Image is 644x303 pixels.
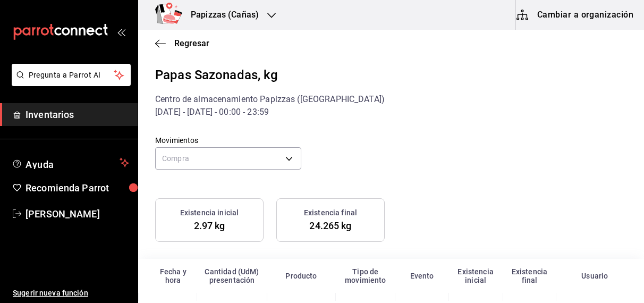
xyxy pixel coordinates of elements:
div: Producto [273,272,329,280]
span: Regresar [174,38,209,48]
div: Existencia final [509,267,549,284]
div: Papas Sazonadas, kg [155,65,627,85]
a: Pregunta a Parrot AI [7,77,131,88]
div: Centro de almacenamiento Papizzas ([GEOGRAPHIC_DATA]) [155,93,627,106]
h3: Papizzas (Cañas) [182,9,259,21]
label: Movimientos [155,137,301,144]
span: 2.97 kg [194,220,225,231]
button: Pregunta a Parrot AI [12,64,131,86]
button: open_drawer_menu [117,28,125,36]
div: Usuario [563,272,628,280]
span: Ayuda [26,156,115,169]
div: Fecha y hora [156,267,191,284]
div: Tipo de movimiento [342,267,389,284]
h3: Existencia final [304,207,357,218]
span: Pregunta a Parrot AI [29,70,114,81]
span: [PERSON_NAME] [26,207,129,221]
span: 24.265 kg [309,220,351,231]
span: Recomienda Parrot [26,181,129,195]
div: Compra [155,147,301,170]
div: Existencia inicial [455,267,496,284]
div: Cantidad (UdM) presentación [204,267,261,284]
h3: Existencia inicial [180,207,239,218]
span: Sugerir nueva función [13,288,129,299]
span: Inventarios [26,107,129,122]
div: [DATE] - [DATE] - 00:00 - 23:59 [155,106,627,119]
div: Evento [402,272,442,280]
button: Regresar [155,38,209,48]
